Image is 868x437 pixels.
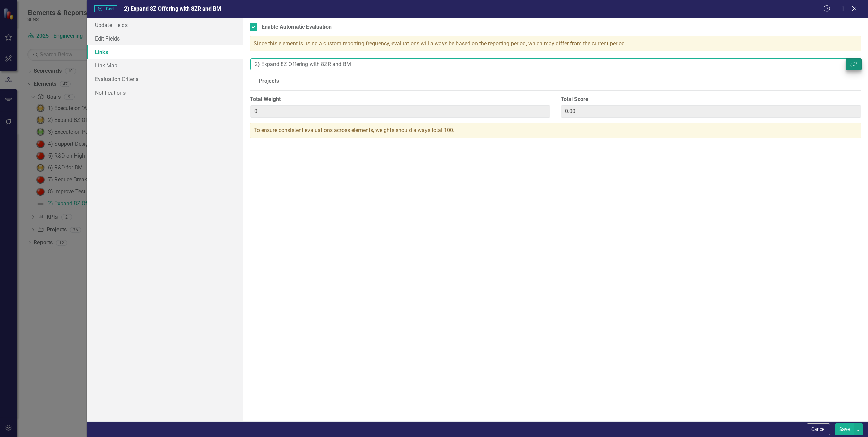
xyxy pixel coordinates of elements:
[835,423,854,435] button: Save
[87,72,243,86] a: Evaluation Criteria
[94,5,117,12] span: Goal
[87,32,243,45] a: Edit Fields
[262,23,332,31] div: Enable Automatic Evaluation
[807,423,830,435] button: Cancel
[255,77,282,85] legend: Projects
[250,96,551,103] label: Total Weight
[250,36,861,51] div: Since this element is using a custom reporting frequency, evaluations will always be based on the...
[250,58,847,71] input: Filter Links...
[124,5,221,12] span: 2) Expand 8Z Offering with 8ZR and BM
[250,123,861,138] div: To ensure consistent evaluations across elements, weights should always total 100.
[87,59,243,72] a: Link Map
[87,18,243,32] a: Update Fields
[87,45,243,59] a: Links
[87,86,243,99] a: Notifications
[561,96,861,103] label: Total Score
